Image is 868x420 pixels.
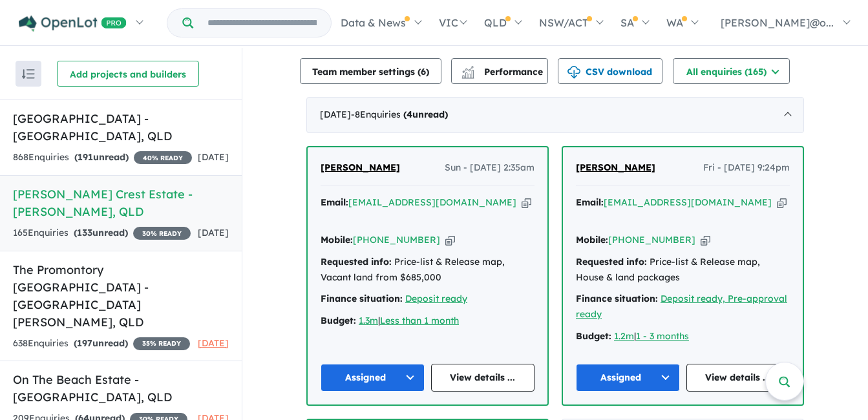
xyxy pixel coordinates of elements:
[522,196,531,209] button: Copy
[306,97,804,133] div: [DATE]
[421,66,426,78] span: 6
[721,16,834,29] span: [PERSON_NAME]@o...
[380,315,459,326] a: Less than 1 month
[576,329,790,344] div: |
[74,227,128,238] strong: ( unread)
[461,70,474,78] img: bar-chart.svg
[78,151,93,163] span: 191
[576,330,611,342] strong: Budget:
[576,364,680,392] button: Assigned
[636,330,689,342] a: 1 - 3 months
[673,58,790,84] button: All enquiries (165)
[614,330,634,342] a: 1.2m
[576,255,790,286] div: Price-list & Release map, House & land packages
[321,313,535,329] div: |
[604,196,772,208] a: [EMAIL_ADDRESS][DOMAIN_NAME]
[777,196,787,209] button: Copy
[57,61,199,87] button: Add projects and builders
[13,336,190,352] div: 638 Enquir ies
[576,162,655,173] span: [PERSON_NAME]
[359,315,378,326] a: 1.3m
[198,227,229,238] span: [DATE]
[576,293,658,304] strong: Finance situation:
[567,66,580,79] img: download icon
[405,293,467,304] a: Deposit ready
[321,196,348,208] strong: Email:
[77,337,92,349] span: 197
[321,315,356,326] strong: Budget:
[321,255,535,286] div: Price-list & Release map, Vacant land from $685,000
[198,151,229,163] span: [DATE]
[13,371,229,406] h5: On The Beach Estate - [GEOGRAPHIC_DATA] , QLD
[403,109,448,120] strong: ( unread)
[134,151,192,164] span: 40 % READY
[701,233,710,247] button: Copy
[13,110,229,145] h5: [GEOGRAPHIC_DATA] - [GEOGRAPHIC_DATA] , QLD
[348,196,516,208] a: [EMAIL_ADDRESS][DOMAIN_NAME]
[576,234,608,246] strong: Mobile:
[77,227,92,238] span: 133
[13,150,192,165] div: 868 Enquir ies
[431,364,535,392] a: View details ...
[686,364,790,392] a: View details ...
[321,160,400,176] a: [PERSON_NAME]
[576,160,655,176] a: [PERSON_NAME]
[19,16,127,32] img: Openlot PRO Logo White
[13,226,191,241] div: 165 Enquir ies
[300,58,441,84] button: Team member settings (6)
[445,233,455,247] button: Copy
[133,337,190,350] span: 35 % READY
[576,293,787,320] a: Deposit ready, Pre-approval ready
[321,293,403,304] strong: Finance situation:
[703,160,790,176] span: Fri - [DATE] 9:24pm
[22,69,35,79] img: sort.svg
[321,364,425,392] button: Assigned
[558,58,662,84] button: CSV download
[13,185,229,220] h5: [PERSON_NAME] Crest Estate - [PERSON_NAME] , QLD
[576,256,647,268] strong: Requested info:
[407,109,412,120] span: 4
[445,160,535,176] span: Sun - [DATE] 2:35am
[321,256,392,268] strong: Requested info:
[351,109,448,120] span: - 8 Enquir ies
[462,66,474,73] img: line-chart.svg
[198,337,229,349] span: [DATE]
[463,66,543,78] span: Performance
[451,58,548,84] button: Performance
[13,261,229,331] h5: The Promontory [GEOGRAPHIC_DATA] - [GEOGRAPHIC_DATA][PERSON_NAME] , QLD
[74,337,128,349] strong: ( unread)
[353,234,440,246] a: [PHONE_NUMBER]
[576,196,604,208] strong: Email:
[321,234,353,246] strong: Mobile:
[196,9,328,37] input: Try estate name, suburb, builder or developer
[321,162,400,173] span: [PERSON_NAME]
[133,227,191,240] span: 30 % READY
[74,151,129,163] strong: ( unread)
[608,234,695,246] a: [PHONE_NUMBER]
